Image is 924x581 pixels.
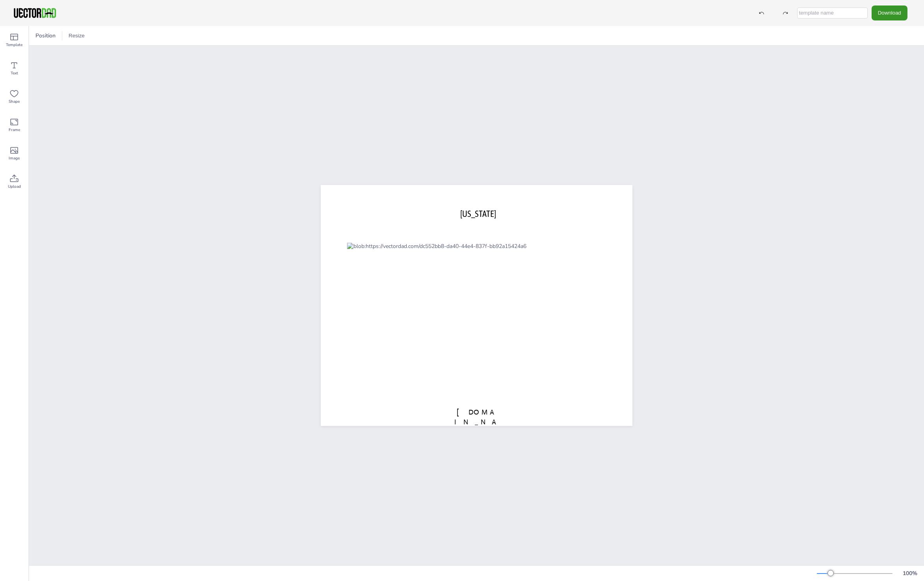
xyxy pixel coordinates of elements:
[34,32,57,39] span: Position
[13,7,57,19] img: VectorDad-1.png
[11,70,18,76] span: Text
[9,98,20,105] span: Shape
[872,6,907,20] button: Download
[797,7,868,19] input: template name
[6,42,22,48] span: Template
[9,127,20,133] span: Frame
[9,155,20,161] span: Image
[8,183,21,190] span: Upload
[454,408,498,436] span: [DOMAIN_NAME]
[65,30,88,42] button: Resize
[460,209,496,219] span: [US_STATE]
[900,570,919,577] div: 100 %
